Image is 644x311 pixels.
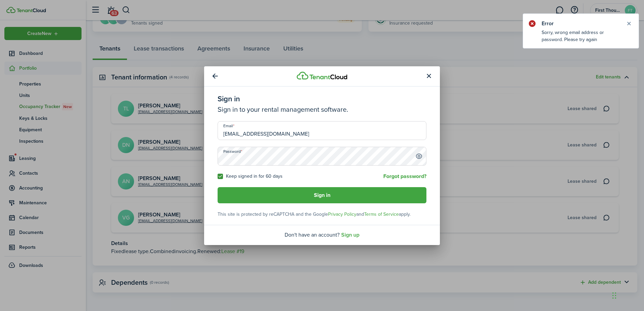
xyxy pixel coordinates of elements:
[209,70,221,82] button: Back
[297,72,347,79] img: Logo
[610,279,644,311] iframe: Chat Widget
[218,174,283,179] label: Keep signed in for 60 days
[423,70,434,82] button: Close modal
[218,187,426,203] button: Sign in
[341,231,359,239] a: Sign up
[218,211,411,218] terms: This site is protected by reCAPTCHA and the Google and apply.
[218,121,426,140] input: Enter your email
[364,211,399,218] a: Terms of Service
[285,231,340,239] p: Don't have an account?
[523,29,639,48] notify-body: Sorry, wrong email address or password. Please try again
[218,93,426,104] h1: Sign in
[624,19,634,28] button: Close notify
[383,173,426,179] a: Forgot password?
[542,20,619,28] notify-title: Error
[612,285,616,306] div: Drag
[218,104,426,114] h3: Sign in to your rental management software.
[328,211,356,218] a: Privacy Policy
